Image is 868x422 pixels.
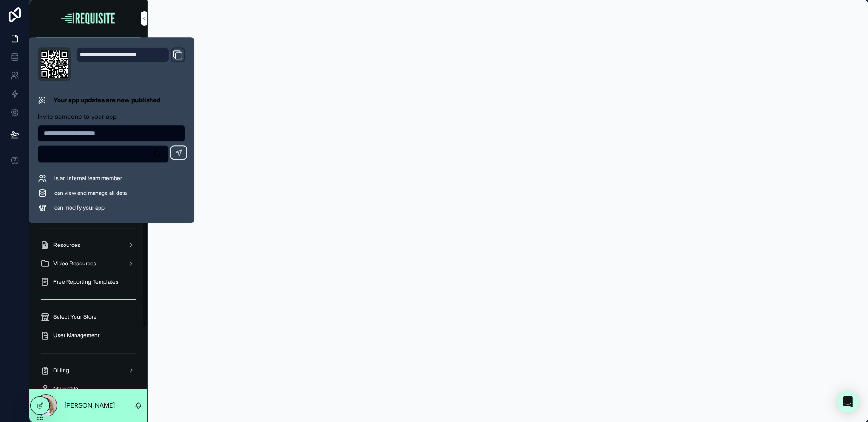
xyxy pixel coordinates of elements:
[53,332,100,339] span: User Management
[53,313,97,321] span: Select Your Store
[35,309,142,325] a: Select Your Store
[60,11,117,26] img: App logo
[53,241,80,249] span: Resources
[53,385,78,393] span: My Profile
[54,175,122,182] span: is an internal team member
[35,327,142,344] a: User Management
[35,237,142,253] a: Resources
[54,189,127,197] span: can view and manage all data
[54,204,105,211] span: can modify your app
[35,37,142,53] button: Jump to...K
[35,381,142,397] a: My Profile
[35,255,142,272] a: Video Resources
[53,95,160,105] p: Your app updates are now published
[35,274,142,290] a: Free Reporting Templates
[65,401,115,410] p: [PERSON_NAME]
[76,47,185,81] div: Domain and Custom Link
[837,391,859,413] div: Open Intercom Messenger
[35,362,142,379] a: Billing
[53,367,69,374] span: Billing
[38,145,169,163] button: Select Button
[53,278,118,286] span: Free Reporting Templates
[38,112,185,121] p: Invite someone to your app
[46,149,50,158] span: ...
[53,260,96,267] span: Video Resources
